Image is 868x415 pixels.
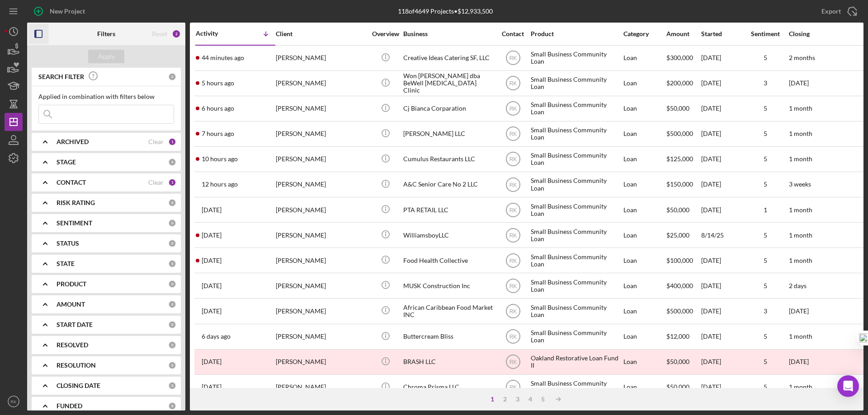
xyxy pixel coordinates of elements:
[701,147,742,171] div: [DATE]
[789,206,812,214] time: 1 month
[196,30,236,37] div: Activity
[623,299,665,323] div: Loan
[38,93,174,100] div: Applied in combination with filters below
[666,71,700,95] div: $200,000
[403,71,494,95] div: Won [PERSON_NAME] dba BeWell [MEDICAL_DATA] Clinic
[623,350,665,374] div: Loan
[623,325,665,349] div: Loan
[10,399,17,404] text: RK
[403,147,494,171] div: Cumulus Restaurants LLC
[509,232,517,238] text: RK
[398,8,493,15] div: 118 of 4649 Projects • $12,933,500
[623,147,665,171] div: Loan
[623,223,665,247] div: Loan
[666,350,700,374] div: $50,000
[168,219,176,227] div: 0
[511,396,524,403] div: 3
[172,29,181,38] div: 2
[202,181,238,188] time: 2025-08-19 14:28
[276,299,366,323] div: [PERSON_NAME]
[57,301,85,308] b: AMOUNT
[623,71,665,95] div: Loan
[509,156,517,163] text: RK
[623,30,665,37] div: Category
[821,2,841,20] div: Export
[403,30,494,37] div: Business
[531,97,621,121] div: Small Business Community Loan
[509,182,517,188] text: RK
[152,30,167,37] div: Reset
[701,248,742,272] div: [DATE]
[701,46,742,70] div: [DATE]
[743,383,788,391] div: 5
[743,206,788,214] div: 1
[743,181,788,188] div: 5
[789,30,857,37] div: Closing
[531,198,621,222] div: Small Business Community Loan
[202,383,222,391] time: 2025-08-12 20:46
[57,199,95,206] b: RISK RATING
[509,283,517,289] text: RK
[276,97,366,121] div: [PERSON_NAME]
[701,122,742,146] div: [DATE]
[168,402,176,410] div: 0
[666,223,700,247] div: $25,000
[509,257,517,264] text: RK
[202,232,222,239] time: 2025-08-16 08:52
[57,321,93,328] b: START DATE
[789,256,812,264] time: 1 month
[531,325,621,349] div: Small Business Community Loan
[509,207,517,213] text: RK
[57,159,76,166] b: STAGE
[57,240,79,247] b: STATUS
[743,232,788,239] div: 5
[202,54,244,61] time: 2025-08-20 01:33
[276,350,366,374] div: [PERSON_NAME]
[5,392,23,410] button: RK
[202,130,234,137] time: 2025-08-19 19:29
[666,375,700,399] div: $50,000
[666,325,700,349] div: $12,000
[403,248,494,272] div: Food Health Collective
[403,198,494,222] div: PTA RETAIL LLC
[623,248,665,272] div: Loan
[537,396,549,403] div: 5
[701,30,742,37] div: Started
[97,30,115,37] b: Filters
[57,219,92,227] b: SENTIMENT
[276,46,366,70] div: [PERSON_NAME]
[666,122,700,146] div: $500,000
[743,105,788,112] div: 5
[666,173,700,196] div: $150,000
[666,97,700,121] div: $50,000
[57,280,86,288] b: PRODUCT
[789,358,809,365] time: [DATE]
[623,274,665,298] div: Loan
[57,138,89,145] b: ARCHIVED
[531,30,621,37] div: Product
[276,198,366,222] div: [PERSON_NAME]
[168,280,176,288] div: 0
[496,30,530,37] div: Contact
[509,106,517,112] text: RK
[789,332,812,340] time: 1 month
[623,46,665,70] div: Loan
[509,308,517,315] text: RK
[789,104,812,112] time: 1 month
[168,239,176,247] div: 0
[57,260,75,267] b: STATE
[509,55,517,61] text: RK
[531,147,621,171] div: Small Business Community Loan
[701,198,742,222] div: [DATE]
[666,198,700,222] div: $50,000
[202,358,222,365] time: 2025-08-12 21:12
[666,299,700,323] div: $500,000
[623,97,665,121] div: Loan
[531,173,621,196] div: Small Business Community Loan
[202,282,222,289] time: 2025-08-15 17:28
[789,383,812,391] time: 1 month
[57,341,88,349] b: RESOLVED
[701,325,742,349] div: [DATE]
[276,375,366,399] div: [PERSON_NAME]
[168,341,176,349] div: 0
